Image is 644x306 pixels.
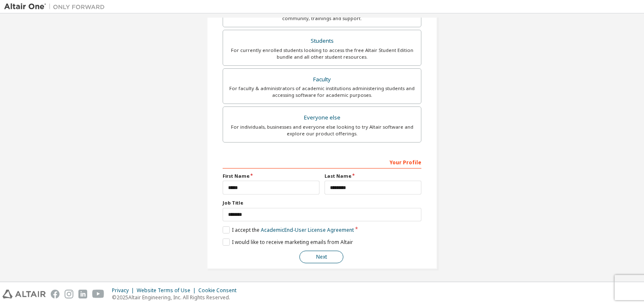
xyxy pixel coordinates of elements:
[78,290,87,298] img: linkedin.svg
[112,294,241,301] p: © 2025 Altair Engineering, Inc. All Rights Reserved.
[223,239,353,246] label: I would like to receive marketing emails from Altair
[299,251,343,263] button: Next
[261,226,354,233] a: Academic End-User License Agreement
[3,290,46,298] img: altair_logo.svg
[228,47,416,60] div: For currently enrolled students looking to access the free Altair Student Edition bundle and all ...
[228,112,416,124] div: Everyone else
[223,226,354,233] label: I accept the
[51,290,60,298] img: facebook.svg
[228,35,416,47] div: Students
[112,287,137,294] div: Privacy
[228,85,416,99] div: For faculty & administrators of academic institutions administering students and accessing softwa...
[223,173,319,179] label: First Name
[223,155,421,169] div: Your Profile
[223,200,421,206] label: Job Title
[4,3,109,11] img: Altair One
[228,124,416,137] div: For individuals, businesses and everyone else looking to try Altair software and explore our prod...
[198,287,241,294] div: Cookie Consent
[137,287,198,294] div: Website Terms of Use
[325,173,421,179] label: Last Name
[228,74,416,86] div: Faculty
[92,290,104,298] img: youtube.svg
[65,290,73,298] img: instagram.svg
